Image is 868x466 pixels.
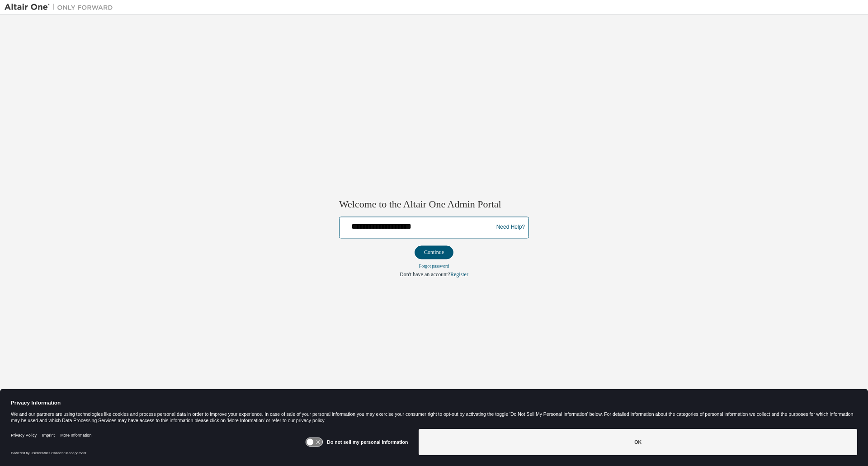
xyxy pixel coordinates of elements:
a: Forgot password [419,264,449,268]
img: Altair One [5,3,118,12]
h2: Welcome to the Altair One Admin Portal [339,198,529,211]
button: Continue [415,245,453,259]
span: Don't have an account? [400,271,450,278]
a: Need Help? [496,227,525,228]
a: Register [450,271,468,278]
